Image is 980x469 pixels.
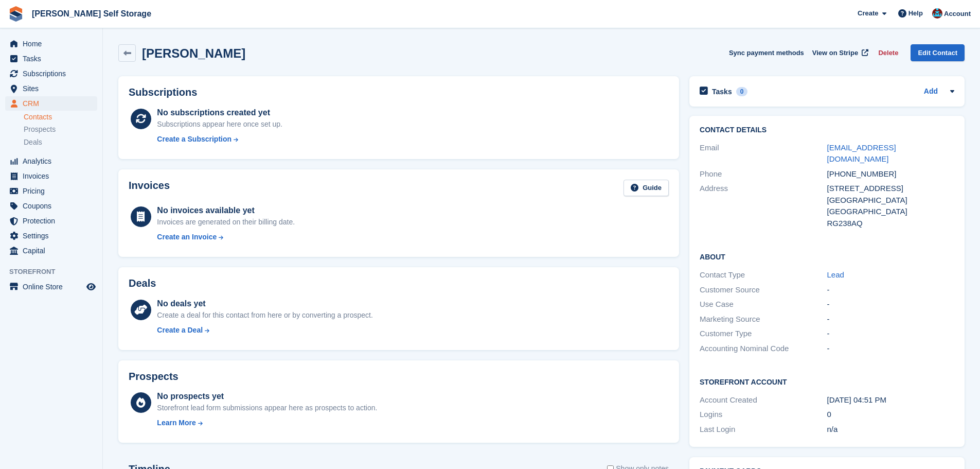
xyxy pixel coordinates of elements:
[827,394,954,406] div: [DATE] 04:51 PM
[5,81,97,96] a: menu
[700,343,827,355] div: Accounting Nominal Code
[23,229,84,243] span: Settings
[5,214,97,228] a: menu
[23,244,84,258] span: Capital
[157,325,372,336] a: Create a Deal
[932,8,942,19] img: Dev Yildirim
[157,298,372,310] div: No deals yet
[157,403,377,413] div: Storefront lead form submissions appear here as prospects to action.
[24,124,97,135] a: Prospects
[24,137,42,147] span: Deals
[5,244,97,258] a: menu
[700,126,954,134] h2: Contact Details
[911,44,965,61] a: Edit Contact
[5,199,97,213] a: menu
[700,142,827,165] div: Email
[908,8,923,19] span: Help
[129,277,156,289] h2: Deals
[9,267,102,277] span: Storefront
[700,376,954,387] h2: Storefront Account
[5,280,97,294] a: menu
[23,154,84,168] span: Analytics
[142,46,245,60] h2: [PERSON_NAME]
[23,96,84,111] span: CRM
[858,8,878,19] span: Create
[812,48,858,58] span: View on Stripe
[700,269,827,281] div: Contact Type
[924,86,938,98] a: Add
[827,328,954,340] div: -
[157,134,231,145] div: Create a Subscription
[157,310,372,321] div: Create a deal for this contact from here or by converting a prospect.
[700,409,827,421] div: Logins
[827,218,954,230] div: RG238AQ
[700,168,827,180] div: Phone
[157,217,295,228] div: Invoices are generated on their billing date.
[23,169,84,183] span: Invoices
[28,5,155,22] a: [PERSON_NAME] Self Storage
[5,51,97,66] a: menu
[700,183,827,229] div: Address
[85,281,97,293] a: Preview store
[157,119,282,130] div: Subscriptions appear here once set up.
[944,9,971,19] span: Account
[23,214,84,228] span: Protection
[157,325,203,336] div: Create a Deal
[5,96,97,111] a: menu
[129,180,170,197] h2: Invoices
[23,199,84,213] span: Coupons
[8,6,24,22] img: stora-icon-8386f47178a22dfd0bd8f6a31ec36ba5ce8667c1dd55bd0f319d3a0aa187defe.svg
[827,270,844,279] a: Lead
[700,284,827,296] div: Customer Source
[5,154,97,168] a: menu
[5,229,97,243] a: menu
[157,232,295,242] a: Create an Invoice
[874,44,902,61] button: Delete
[23,280,84,294] span: Online Store
[157,204,295,217] div: No invoices available yet
[129,86,669,98] h2: Subscriptions
[827,195,954,206] div: [GEOGRAPHIC_DATA]
[5,169,97,183] a: menu
[827,343,954,355] div: -
[736,87,748,96] div: 0
[827,183,954,195] div: [STREET_ADDRESS]
[700,299,827,310] div: Use Case
[157,390,377,403] div: No prospects yet
[700,424,827,436] div: Last Login
[23,81,84,96] span: Sites
[712,87,732,96] h2: Tasks
[23,66,84,81] span: Subscriptions
[827,409,954,421] div: 0
[827,206,954,218] div: [GEOGRAPHIC_DATA]
[700,394,827,406] div: Account Created
[129,371,179,383] h2: Prospects
[157,418,377,428] a: Learn More
[827,168,954,180] div: [PHONE_NUMBER]
[827,284,954,296] div: -
[23,184,84,198] span: Pricing
[808,44,870,61] a: View on Stripe
[623,180,669,197] a: Guide
[700,328,827,340] div: Customer Type
[729,44,804,61] button: Sync payment methods
[24,125,56,134] span: Prospects
[157,134,282,145] a: Create a Subscription
[157,418,195,428] div: Learn More
[24,137,97,148] a: Deals
[827,314,954,325] div: -
[700,314,827,325] div: Marketing Source
[827,143,896,164] a: [EMAIL_ADDRESS][DOMAIN_NAME]
[157,232,217,242] div: Create an Invoice
[5,66,97,81] a: menu
[157,107,282,119] div: No subscriptions created yet
[700,251,954,262] h2: About
[827,299,954,310] div: -
[24,112,97,122] a: Contacts
[5,184,97,198] a: menu
[5,37,97,51] a: menu
[23,51,84,66] span: Tasks
[827,424,954,436] div: n/a
[23,37,84,51] span: Home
